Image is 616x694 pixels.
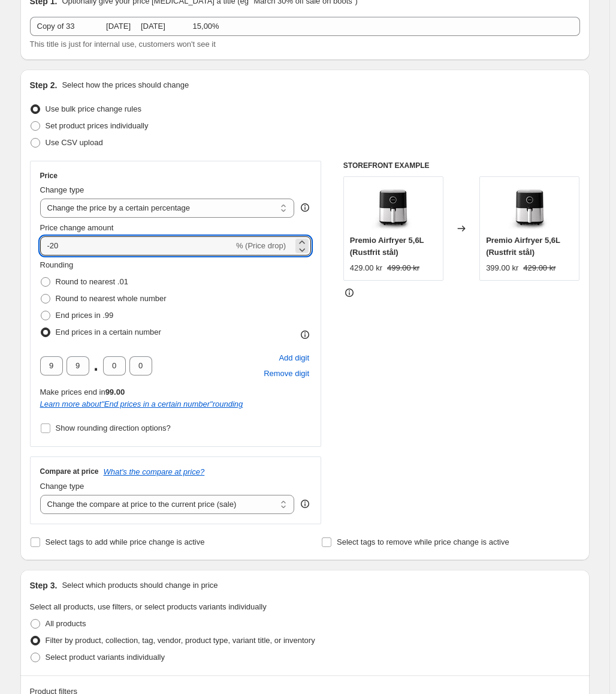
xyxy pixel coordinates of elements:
[369,183,417,231] img: AIVIQ-AAF-S210-Front_1_80x.jpg
[56,277,128,286] span: Round to nearest .01
[30,40,216,49] span: This title is just for internal use, customers won't see it
[46,138,103,147] span: Use CSV upload
[46,121,149,130] span: Set product prices individually
[93,356,99,375] span: .
[46,653,165,662] span: Select product variants individually
[523,262,555,274] strike: 429.00 kr
[67,356,89,375] input: ﹡
[299,498,311,510] div: help
[46,636,315,645] span: Filter by product, collection, tag, vendor, product type, variant title, or inventory
[30,579,58,591] h2: Step 3.
[40,223,114,232] span: Price change amount
[56,423,171,432] span: Show rounding direction options?
[350,236,424,257] span: Premio Airfryer 5,6L (Rustfrit stål)
[62,79,189,91] p: Select how the prices should change
[337,537,509,546] span: Select tags to remove while price change is active
[40,399,243,408] i: Learn more about " End prices in a certain number " rounding
[486,236,560,257] span: Premio Airfryer 5,6L (Rustfrit stål)
[129,356,152,375] input: ﹡
[40,467,99,476] h3: Compare at price
[56,311,114,320] span: End prices in .99
[30,602,267,611] span: Select all products, use filters, or select products variants individually
[40,236,234,256] input: -15
[46,537,205,546] span: Select tags to add while price change is active
[40,185,84,194] span: Change type
[299,202,311,214] div: help
[56,328,161,337] span: End prices in a certain number
[103,356,126,375] input: ﹡
[40,171,58,181] h3: Price
[105,387,125,396] b: 99.00
[486,262,518,274] div: 399.00 kr
[62,579,218,591] p: Select which products should change in price
[236,241,286,250] span: % (Price drop)
[277,350,311,366] button: Add placeholder
[343,161,580,170] h6: STOREFRONT EXAMPLE
[46,619,86,628] span: All products
[40,387,125,396] span: Make prices end in
[262,366,311,381] button: Remove placeholder
[40,482,84,491] span: Change type
[40,260,74,269] span: Rounding
[40,399,243,408] a: Learn more about"End prices in a certain number"rounding
[387,262,419,274] strike: 499.00 kr
[279,352,309,364] span: Add digit
[350,262,382,274] div: 429.00 kr
[264,368,309,380] span: Remove digit
[56,294,167,303] span: Round to nearest whole number
[46,104,141,113] span: Use bulk price change rules
[40,356,63,375] input: ﹡
[104,467,205,476] button: What's the compare at price?
[506,183,554,231] img: AIVIQ-AAF-S210-Front_1_80x.jpg
[30,17,580,36] input: 30% off holiday sale
[30,79,58,91] h2: Step 2.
